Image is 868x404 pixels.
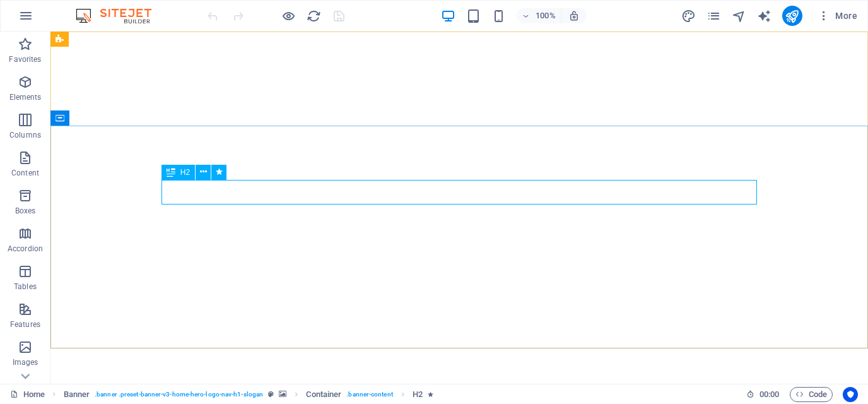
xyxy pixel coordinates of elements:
span: Code [795,387,827,402]
span: Click to select. Double-click to edit [306,387,341,402]
nav: breadcrumb [64,387,434,402]
button: pages [707,8,722,23]
button: Usercentrics [843,387,858,402]
button: publish [782,6,802,26]
button: Code [790,387,833,402]
p: Images [13,357,38,367]
span: . banner-content [346,387,392,402]
span: More [818,9,857,22]
p: Elements [9,92,42,102]
i: AI Writer [757,9,771,23]
h6: Session time [746,387,780,402]
p: Accordion [8,244,43,254]
button: navigator [732,8,747,23]
span: H2 [180,169,190,176]
button: reload [306,8,321,23]
i: This element is a customizable preset [268,391,274,398]
img: Editor Logo [73,8,167,23]
i: Publish [785,9,799,23]
p: Content [11,168,39,178]
span: : [768,389,770,399]
i: Pages (Ctrl+Alt+S) [707,9,721,23]
i: Reload page [307,9,321,23]
button: 100% [517,8,561,23]
h6: 100% [536,8,556,23]
span: Click to select. Double-click to edit [64,387,90,402]
p: Features [10,319,40,330]
i: Element contains an animation [428,391,433,398]
p: Columns [9,130,41,140]
button: text_generator [757,8,772,23]
i: Design (Ctrl+Alt+Y) [681,9,696,23]
i: Navigator [732,9,746,23]
button: More [812,6,862,26]
p: Favorites [9,54,41,64]
span: Click to select. Double-click to edit [413,387,423,402]
p: Tables [14,282,37,292]
span: 00 00 [759,387,779,402]
i: On resize automatically adjust zoom level to fit chosen device. [568,10,580,21]
button: design [681,8,696,23]
a: Click to cancel selection. Double-click to open Pages [10,387,45,402]
i: This element contains a background [279,391,286,398]
button: Click here to leave preview mode and continue editing [281,8,296,23]
p: Boxes [15,206,36,216]
span: . banner .preset-banner-v3-home-hero-logo-nav-h1-slogan [95,387,263,402]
